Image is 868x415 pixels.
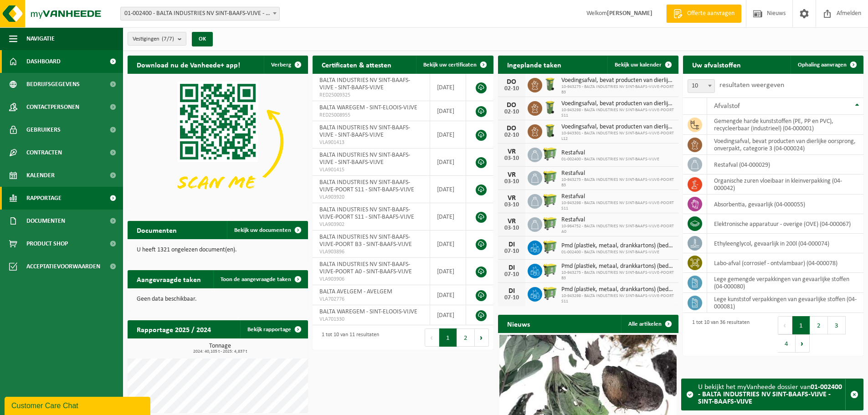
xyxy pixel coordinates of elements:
[698,379,845,410] div: U bekijkt het myVanheede dossier van
[707,155,863,174] td: restafval (04-000029)
[26,210,65,232] span: Documenten
[796,334,810,353] button: Next
[264,56,307,74] button: Verberg
[319,179,414,193] span: BALTA INDUSTRIES NV SINT-BAAFS-VIJVE-POORT S11 - SINT-BAAFS-VIJVE
[319,139,423,146] span: VLA901413
[26,50,61,73] span: Dashboard
[313,56,401,73] h2: Certificaten & attesten
[430,258,466,285] td: [DATE]
[707,214,863,234] td: elektronische apparatuur - overige (OVE) (04-000067)
[542,262,558,278] img: WB-0660-HPE-GN-50
[685,9,737,18] span: Offerte aanvragen
[542,286,558,301] img: WB-0660-HPE-GN-50
[503,295,521,301] div: 07-10
[503,171,521,179] div: VR
[133,32,174,46] span: Vestigingen
[503,102,521,109] div: DO
[666,5,741,23] a: Offerte aanvragen
[542,100,558,115] img: WB-0140-HPE-GN-50
[319,112,423,119] span: RED25008955
[227,221,307,239] a: Bekijk uw documenten
[828,316,846,334] button: 3
[503,109,521,115] div: 02-10
[810,316,828,334] button: 2
[561,286,674,293] span: Pmd (plastiek, metaal, drankkartons) (bedrijven)
[707,253,863,273] td: labo-afval (corrosief - ontvlambaar) (04-000078)
[542,216,558,231] img: WB-0660-HPE-GN-50
[430,149,466,176] td: [DATE]
[137,247,299,253] p: U heeft 1321 ongelezen document(en).
[213,270,307,288] a: Toon de aangevraagde taken
[561,200,674,211] span: 10-943298 - BALTA INDUSTRIES NV SINT-BAAFS-VIJVE-POORT S11
[240,320,307,338] a: Bekijk rapportage
[561,77,674,84] span: Voedingsafval, bevat producten van dierlijke oorsprong, onverpakt, categorie 3
[561,250,674,255] span: 01-002400 - BALTA INDUSTRIES NV SINT-BAAFS-VIJVE
[503,132,521,138] div: 02-10
[319,206,414,220] span: BALTA INDUSTRIES NV SINT-BAAFS-VIJVE-POORT S11 - SINT-BAAFS-VIJVE
[615,62,662,68] span: Bekijk uw kalender
[561,123,674,131] span: Voedingsafval, bevat producten van dierlijke oorsprong, onverpakt, categorie 3
[707,135,863,155] td: voedingsafval, bevat producten van dierlijke oorsprong, onverpakt, categorie 3 (04-000024)
[542,239,558,255] img: WB-0660-HPE-GN-50
[121,7,279,20] span: 01-002400 - BALTA INDUSTRIES NV SINT-BAAFS-VIJVE - SINT-BAAFS-VIJVE
[503,218,521,225] div: VR
[561,157,659,162] span: 01-002400 - BALTA INDUSTRIES NV SINT-BAAFS-VIJVE
[271,62,291,68] span: Verberg
[561,170,674,177] span: Restafval
[707,195,863,214] td: absorbentia, gevaarlijk (04-000055)
[319,194,423,201] span: VLA903920
[128,221,186,239] h2: Documenten
[128,270,210,288] h2: Aangevraagde taken
[319,221,423,228] span: VLA903902
[707,234,863,253] td: ethyleenglycol, gevaarlijk in 200l (04-000074)
[319,166,423,174] span: VLA901415
[561,100,674,108] span: Voedingsafval, bevat producten van dierlijke oorsprong, onverpakt, categorie 3
[137,296,299,302] p: Geen data beschikbaar.
[319,296,423,303] span: VLA702776
[798,62,847,68] span: Ophaling aanvragen
[707,293,863,313] td: lege kunststof verpakkingen van gevaarlijke stoffen (04-000081)
[503,195,521,202] div: VR
[503,225,521,231] div: 03-10
[621,315,678,333] a: Alle artikelen
[707,174,863,195] td: organische zuren vloeibaar in kleinverpakking (04-000042)
[430,74,466,101] td: [DATE]
[561,224,674,235] span: 10-964752 - BALTA INDUSTRIES NV SINT-BAAFS-VIJVE-POORT A0
[503,155,521,162] div: 03-10
[430,203,466,231] td: [DATE]
[542,193,558,208] img: WB-0660-HPE-GN-50
[503,202,521,208] div: 03-10
[561,131,674,142] span: 10-943301 - BALTA INDUSTRIES NV SINT-BAAFS-VIJVE-POORT L12
[5,395,152,415] iframe: chat widget
[234,227,291,233] span: Bekijk uw documenten
[607,10,652,17] strong: [PERSON_NAME]
[707,115,863,135] td: gemengde harde kunststoffen (PE, PP en PVC), recycleerbaar (industrieel) (04-000001)
[26,73,80,96] span: Bedrijfsgegevens
[319,104,417,111] span: BALTA WAREGEM - SINT-ELOOIS-VIJVE
[688,79,715,93] span: 10
[561,242,674,250] span: Pmd (plastiek, metaal, drankkartons) (bedrijven)
[561,108,674,118] span: 10-943298 - BALTA INDUSTRIES NV SINT-BAAFS-VIJVE-POORT S11
[120,7,280,20] span: 01-002400 - BALTA INDUSTRIES NV SINT-BAAFS-VIJVE - SINT-BAAFS-VIJVE
[503,125,521,132] div: DO
[561,84,674,95] span: 10-943275 - BALTA INDUSTRIES NV SINT-BAAFS-VIJVE-POORT B3
[319,316,423,323] span: VLA701330
[683,56,750,73] h2: Uw afvalstoffen
[561,193,674,200] span: Restafval
[503,287,521,295] div: DI
[561,177,674,188] span: 10-943275 - BALTA INDUSTRIES NV SINT-BAAFS-VIJVE-POORT B3
[561,263,674,270] span: Pmd (plastiek, metaal, drankkartons) (bedrijven)
[192,32,213,46] button: OK
[503,241,521,248] div: DI
[430,176,466,203] td: [DATE]
[425,328,439,347] button: Previous
[423,62,477,68] span: Bekijk uw certificaten
[498,56,570,73] h2: Ingeplande taken
[475,328,489,347] button: Next
[503,264,521,272] div: DI
[503,248,521,255] div: 07-10
[791,56,863,74] a: Ophaling aanvragen
[319,288,392,295] span: BALTA AVELGEM - AVELGEM
[503,78,521,86] div: DO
